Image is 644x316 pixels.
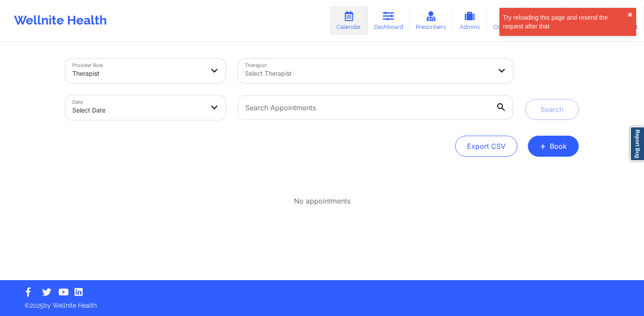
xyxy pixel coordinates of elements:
[503,13,627,31] div: Try reloading this page and resend the request after that
[18,295,626,310] p: © 2025 by Wellnite Health
[453,6,487,35] a: Admins
[238,95,513,120] input: Search Appointments
[294,196,350,206] p: No appointments
[487,6,523,35] a: Coaches
[627,11,633,18] button: close
[72,64,204,83] div: Therapist
[455,136,517,157] button: Export CSV
[630,126,644,161] a: Report Bug
[72,101,204,120] div: Select Date
[540,144,546,148] span: +
[368,6,410,35] a: Dashboard
[410,6,453,35] a: Prescribers
[525,99,579,120] button: Search
[528,136,579,157] button: +Book
[330,6,368,35] a: Calendar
